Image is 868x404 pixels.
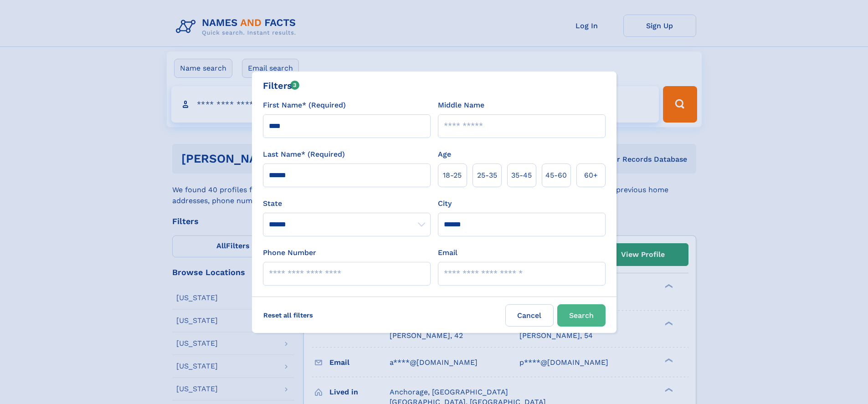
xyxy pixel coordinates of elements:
button: Search [557,304,606,327]
span: 60+ [584,170,598,181]
label: Reset all filters [257,304,319,326]
label: Age [438,149,451,160]
label: Last Name* (Required) [263,149,345,160]
span: 45‑60 [545,170,567,181]
label: City [438,198,452,209]
label: Middle Name [438,100,484,111]
label: Email [438,247,457,258]
span: 35‑45 [511,170,532,181]
label: Cancel [505,304,554,327]
label: Phone Number [263,247,316,258]
label: First Name* (Required) [263,100,346,111]
label: State [263,198,431,209]
div: Filters [263,79,300,92]
span: 18‑25 [443,170,462,181]
span: 25‑35 [477,170,497,181]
